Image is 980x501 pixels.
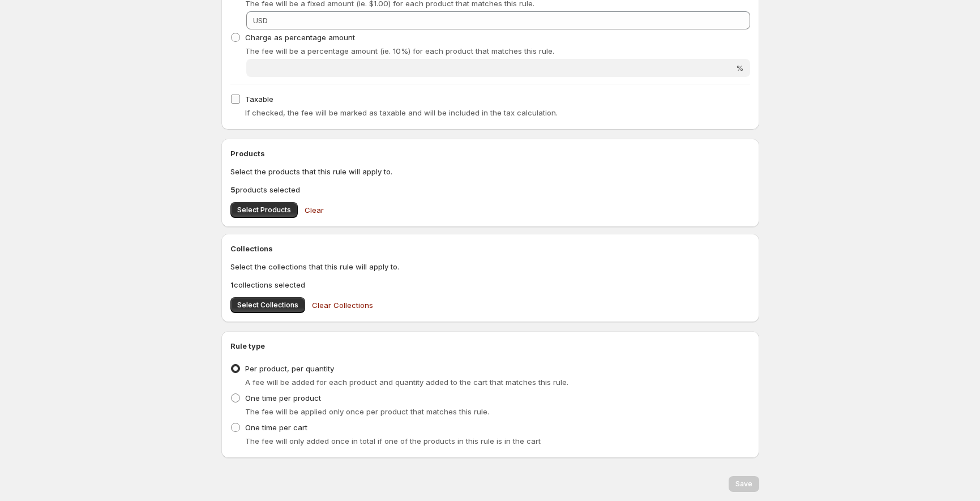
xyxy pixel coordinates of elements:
[245,364,334,373] span: Per product, per quantity
[305,204,324,216] span: Clear
[230,279,750,290] p: collections selected
[253,16,268,25] span: USD
[230,184,750,195] p: products selected
[245,423,307,432] span: One time per cart
[230,166,750,177] p: Select the products that this rule will apply to.
[245,378,568,387] span: A fee will be added for each product and quantity added to the cart that matches this rule.
[230,243,750,254] h2: Collections
[230,185,236,194] b: 5
[230,280,234,289] b: 1
[305,294,380,316] button: Clear Collections
[230,340,750,352] h2: Rule type
[230,202,298,218] button: Select Products
[245,393,321,402] span: One time per product
[312,299,373,311] span: Clear Collections
[230,297,305,313] button: Select Collections
[245,108,558,117] span: If checked, the fee will be marked as taxable and will be included in the tax calculation.
[237,301,298,310] span: Select Collections
[245,407,489,416] span: The fee will be applied only once per product that matches this rule.
[230,261,750,272] p: Select the collections that this rule will apply to.
[245,33,355,42] span: Charge as percentage amount
[245,436,541,446] span: The fee will only added once in total if one of the products in this rule is in the cart
[298,199,331,221] button: Clear
[237,205,291,215] span: Select Products
[230,148,750,159] h2: Products
[736,63,743,72] span: %
[245,45,750,57] p: The fee will be a percentage amount (ie. 10%) for each product that matches this rule.
[245,95,273,104] span: Taxable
